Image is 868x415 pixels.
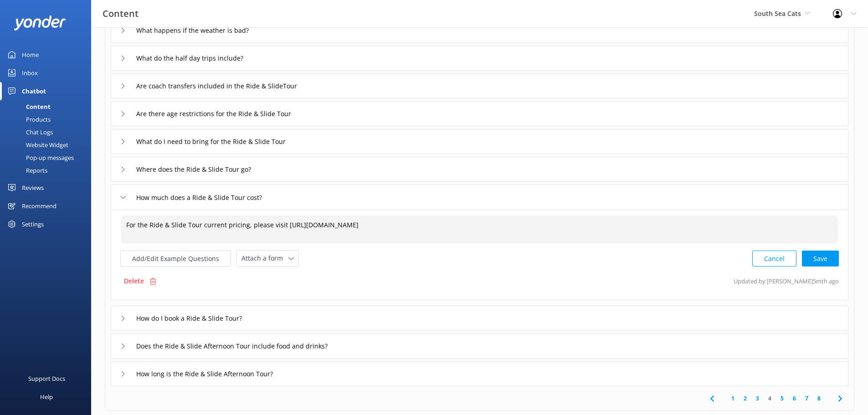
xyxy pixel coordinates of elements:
[734,272,839,290] p: Updated by [PERSON_NAME] 5mth ago
[22,82,46,100] div: Chatbot
[5,113,91,126] a: Products
[5,138,68,151] div: Website Widget
[22,197,56,215] div: Recommend
[727,394,739,403] a: 1
[124,276,144,286] p: Delete
[739,394,751,403] a: 2
[752,251,796,266] button: Cancel
[5,100,51,113] div: Content
[5,164,91,177] a: Reports
[22,64,38,82] div: Inbox
[40,388,53,406] div: Help
[5,113,51,126] div: Products
[120,251,231,266] button: Add/Edit Example Questions
[103,6,139,21] h3: Content
[788,394,801,403] a: 6
[14,15,66,31] img: yonder-white-logo.png
[5,164,47,177] div: Reports
[5,100,91,113] a: Content
[5,138,91,151] a: Website Widget
[5,151,74,164] div: Pop-up messages
[22,215,44,233] div: Settings
[5,151,91,164] a: Pop-up messages
[22,46,39,64] div: Home
[241,253,288,263] span: Attach a form
[754,9,801,18] span: South Sea Cats
[801,394,813,403] a: 7
[802,251,839,266] button: Save
[5,126,91,138] a: Chat Logs
[776,394,788,403] a: 5
[121,215,838,244] textarea: For the Ride & Slide Tour current pricing, please visit [URL][DOMAIN_NAME]
[813,394,825,403] a: 8
[5,126,53,138] div: Chat Logs
[28,369,65,388] div: Support Docs
[764,394,776,403] a: 4
[751,394,764,403] a: 3
[22,179,44,197] div: Reviews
